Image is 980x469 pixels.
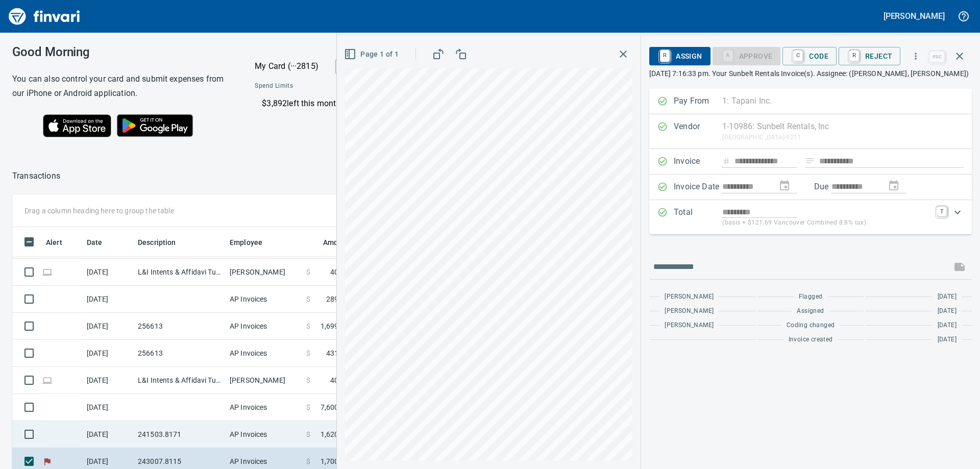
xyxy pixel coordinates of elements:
span: Employee [230,236,276,249]
span: Flagged [42,458,53,464]
span: $ [306,348,310,358]
span: Description [138,236,189,249]
p: My Card (···2815) [255,60,331,72]
a: R [849,50,859,61]
nav: breadcrumb [12,170,60,182]
p: [DATE] 7:16:33 pm. Your Sunbelt Rentals Invoice(s). Assignee: ([PERSON_NAME], [PERSON_NAME]) [649,68,972,79]
span: Date [87,236,116,249]
span: $ [306,321,310,331]
p: Total [674,206,722,228]
td: AP Invoices [226,394,302,421]
a: T [937,206,947,216]
span: 7,600.00 [321,402,349,412]
span: 40.00 [330,267,349,277]
td: 256613 [134,340,226,367]
td: [DATE] [83,259,134,286]
h3: Good Morning [12,45,229,59]
span: Flagged [799,292,823,302]
p: Transactions [12,170,60,182]
span: Description [138,236,176,249]
button: Page 1 of 1 [342,45,403,64]
td: AP Invoices [226,313,302,340]
span: Reject [847,47,892,65]
span: Page 1 of 1 [346,48,399,61]
button: CCode [782,47,837,65]
span: $ [306,267,310,277]
td: L&I Intents & Affidavi Tumwater [GEOGRAPHIC_DATA] [134,367,226,394]
span: Assigned [797,306,824,316]
span: Online transaction [42,268,53,275]
td: [DATE] [83,421,134,448]
button: More [904,45,927,67]
h5: [PERSON_NAME] [884,11,945,21]
span: 1,620.00 [321,429,349,439]
span: [PERSON_NAME] [665,292,714,302]
button: Lock Card [335,59,382,75]
td: [DATE] [83,340,134,367]
td: [DATE] [83,286,134,313]
span: Coding changed [787,320,835,331]
span: Alert [46,236,62,249]
h6: You can also control your card and submit expenses from our iPhone or Android application. [12,72,229,101]
span: This records your message into the invoice and notifies anyone mentioned [947,255,972,279]
td: [DATE] [83,394,134,421]
span: [PERSON_NAME] [665,306,714,316]
span: 289.68 [326,294,349,304]
span: [DATE] [938,320,957,331]
span: 40.00 [330,375,349,385]
span: Alert [46,236,76,249]
span: $ [306,375,310,385]
img: Get it on Google Play [111,109,199,142]
a: C [793,50,803,61]
button: RAssign [649,47,710,65]
a: R [660,50,670,61]
td: 241503.8171 [134,421,226,448]
p: Drag a column heading here to group the table [24,206,174,216]
td: [DATE] [83,313,134,340]
div: Expand [649,200,972,234]
td: AP Invoices [226,286,302,313]
span: Amount [323,236,349,249]
span: $ [306,294,310,304]
td: [DATE] [83,367,134,394]
span: $ [306,402,310,412]
button: RReject [839,47,900,65]
td: AP Invoices [226,421,302,448]
span: [DATE] [938,292,957,302]
span: Date [87,236,103,249]
span: Spend Limits [255,81,380,91]
span: 1,700.95 [321,456,349,466]
span: $ [306,429,310,439]
span: 431.76 [326,348,349,358]
p: $3,892 left this month [262,97,469,110]
td: [PERSON_NAME] [226,259,302,286]
div: Coding Required [713,51,781,60]
span: 1,699.60 [321,321,349,331]
td: 256613 [134,313,226,340]
span: Amount [310,236,349,249]
img: Finvari [6,4,83,29]
button: [PERSON_NAME] [881,8,947,24]
span: Employee [230,236,262,249]
img: Download on the App Store [43,114,111,137]
span: $ [306,456,310,466]
td: AP Invoices [226,340,302,367]
span: Online transaction [42,377,53,383]
span: [PERSON_NAME] [665,320,714,331]
span: Close invoice [927,44,972,68]
td: L&I Intents & Affidavi Tumwater [GEOGRAPHIC_DATA] [134,259,226,286]
span: [DATE] [938,335,957,345]
span: Invoice created [789,335,833,345]
span: Assign [657,47,702,65]
a: esc [929,51,945,62]
td: [PERSON_NAME] [226,367,302,394]
p: Online allowed [247,110,470,120]
p: (basis + $121.69 Vancouver Combined 8.8% tax) [722,218,930,228]
span: [DATE] [938,306,957,316]
span: Code [791,47,828,65]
